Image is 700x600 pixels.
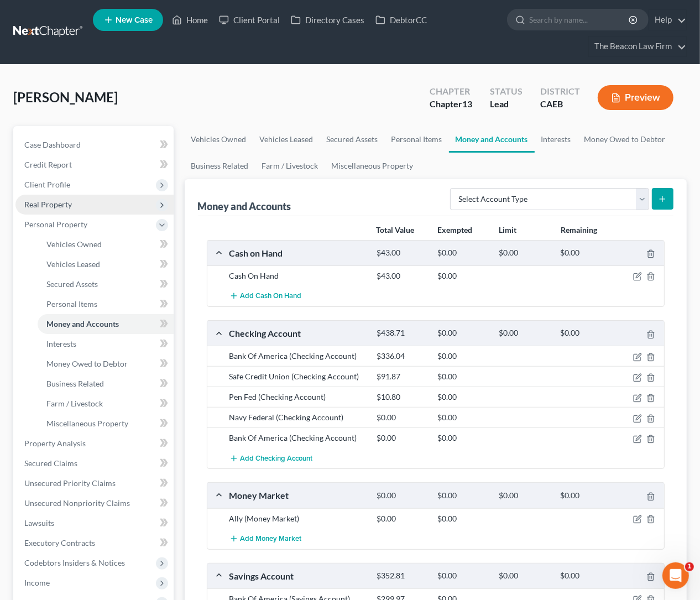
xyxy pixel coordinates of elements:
[493,571,555,581] div: $0.00
[285,10,370,30] a: Directory Cases
[24,220,87,229] span: Personal Property
[493,328,555,338] div: $0.00
[224,432,371,444] div: Bank Of America (Checking Account)
[578,126,672,153] a: Money Owed to Debtor
[15,434,174,453] a: Property Analysis
[371,328,432,338] div: $438.71
[46,379,104,388] span: Business Related
[432,412,494,423] div: $0.00
[185,126,253,153] a: Vehicles Owned
[224,412,371,423] div: Navy Federal (Checking Account)
[432,513,494,524] div: $0.00
[15,533,174,553] a: Executory Contracts
[555,571,616,581] div: $0.00
[540,85,580,98] div: District
[685,562,694,571] span: 1
[46,259,100,269] span: Vehicles Leased
[46,279,98,289] span: Secured Assets
[15,135,174,155] a: Case Dashboard
[490,85,523,98] div: Status
[24,538,95,547] span: Executory Contracts
[371,371,432,382] div: $91.87
[432,270,494,281] div: $0.00
[24,160,72,169] span: Credit Report
[555,491,616,501] div: $0.00
[535,126,578,153] a: Interests
[38,314,174,334] a: Money and Accounts
[116,16,153,24] span: New Case
[241,534,302,543] span: Add Money Market
[370,10,432,30] a: DebtorCC
[499,225,517,234] strong: Limit
[385,126,449,153] a: Personal Items
[371,270,432,281] div: $43.00
[224,327,371,339] div: Checking Account
[241,292,302,301] span: Add Cash on Hand
[241,454,313,463] span: Add Checking Account
[213,10,285,30] a: Client Portal
[38,334,174,354] a: Interests
[462,98,472,109] span: 13
[438,225,473,234] strong: Exempted
[224,392,371,403] div: Pen Fed (Checking Account)
[224,351,371,362] div: Bank Of America (Checking Account)
[46,399,103,408] span: Farm / Livestock
[371,412,432,423] div: $0.00
[185,153,255,179] a: Business Related
[24,439,86,448] span: Property Analysis
[371,351,432,362] div: $336.04
[432,351,494,362] div: $0.00
[320,126,385,153] a: Secured Assets
[371,513,432,524] div: $0.00
[224,371,371,382] div: Safe Credit Union (Checking Account)
[15,155,174,175] a: Credit Report
[224,247,371,259] div: Cash on Hand
[24,458,77,468] span: Secured Claims
[24,140,81,149] span: Case Dashboard
[24,200,72,209] span: Real Property
[38,274,174,294] a: Secured Assets
[46,319,119,328] span: Money and Accounts
[166,10,213,30] a: Home
[432,571,494,581] div: $0.00
[253,126,320,153] a: Vehicles Leased
[24,180,70,189] span: Client Profile
[493,248,555,258] div: $0.00
[432,392,494,403] div: $0.00
[555,248,616,258] div: $0.00
[15,473,174,493] a: Unsecured Priority Claims
[589,36,686,56] a: The Beacon Law Firm
[555,328,616,338] div: $0.00
[224,489,371,501] div: Money Market
[38,394,174,414] a: Farm / Livestock
[46,299,97,309] span: Personal Items
[432,491,494,501] div: $0.00
[376,225,414,234] strong: Total Value
[229,529,302,549] button: Add Money Market
[24,498,130,508] span: Unsecured Nonpriority Claims
[371,248,432,258] div: $43.00
[224,570,371,582] div: Savings Account
[432,328,494,338] div: $0.00
[371,392,432,403] div: $10.80
[24,558,125,567] span: Codebtors Insiders & Notices
[493,491,555,501] div: $0.00
[38,294,174,314] a: Personal Items
[24,518,54,528] span: Lawsuits
[432,248,494,258] div: $0.00
[46,239,102,249] span: Vehicles Owned
[46,359,128,368] span: Money Owed to Debtor
[649,10,686,30] a: Help
[24,478,116,488] span: Unsecured Priority Claims
[38,374,174,394] a: Business Related
[432,371,494,382] div: $0.00
[224,270,371,281] div: Cash On Hand
[46,339,76,348] span: Interests
[490,98,523,111] div: Lead
[371,432,432,444] div: $0.00
[371,571,432,581] div: $352.81
[224,513,371,524] div: Ally (Money Market)
[15,493,174,513] a: Unsecured Nonpriority Claims
[38,414,174,434] a: Miscellaneous Property
[38,254,174,274] a: Vehicles Leased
